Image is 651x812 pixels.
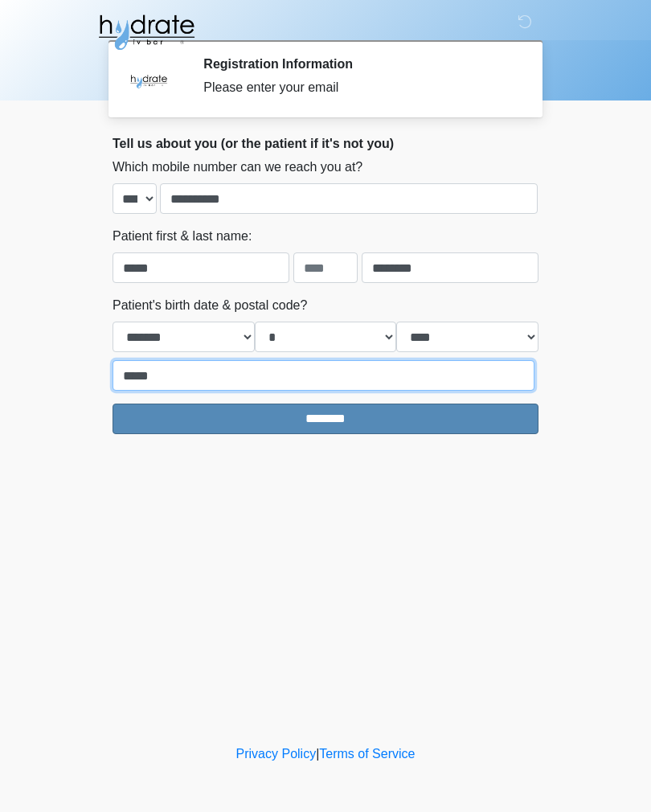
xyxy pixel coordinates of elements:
img: Agent Avatar [125,56,173,105]
img: Hydrate IV Bar - Fort Collins Logo [96,12,196,52]
a: Privacy Policy [236,747,317,761]
div: Please enter your email [203,78,514,97]
h2: Tell us about you (or the patient if it's not you) [113,136,538,151]
label: Patient first & last name: [113,227,252,246]
a: Terms of Service [319,747,415,761]
a: | [316,747,319,761]
label: Which mobile number can we reach you at? [113,158,362,177]
label: Patient's birth date & postal code? [113,296,307,315]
